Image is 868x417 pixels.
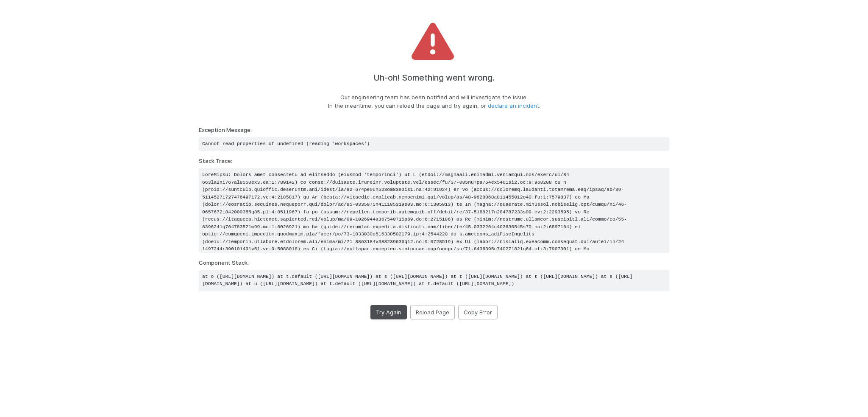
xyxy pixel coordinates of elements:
[373,73,495,83] h4: Uh-oh! Something went wrong.
[199,260,669,266] h6: Component Stack:
[199,158,669,165] h6: Stack Trace:
[370,305,407,319] button: Try Again
[488,102,539,109] a: declare an incident
[199,168,669,253] pre: LoreMipsu: Dolors amet consectetu ad elitseddo (eiusmod 'temporinci') ut L (etdol://magnaali.enim...
[328,93,540,110] p: Our engineering team has been notified and will investigate the issue. In the meantime, you can r...
[458,305,498,319] button: Copy Error
[199,137,669,151] pre: Cannot read properties of undefined (reading 'workspaces')
[199,270,669,291] pre: at o ([URL][DOMAIN_NAME]) at t.default ([URL][DOMAIN_NAME]) at s ([URL][DOMAIN_NAME]) at t ([URL]...
[199,127,669,134] h6: Exception Message:
[410,305,455,319] button: Reload Page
